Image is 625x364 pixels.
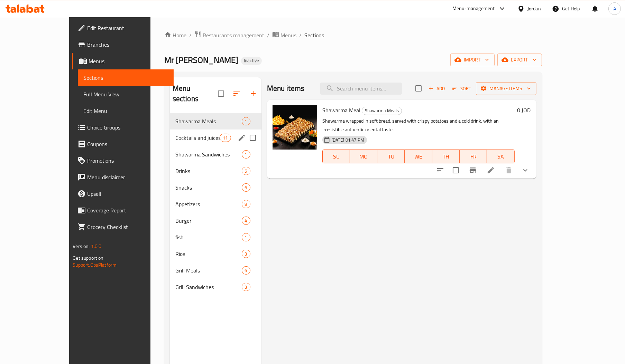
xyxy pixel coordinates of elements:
span: Menu disclaimer [87,173,168,181]
div: Snacks [175,183,242,192]
a: Menus [72,53,174,69]
span: SU [325,152,347,162]
li: / [267,31,269,39]
svg: Show Choices [521,166,530,174]
span: 8 [242,201,250,208]
span: Cocktails and juices [175,134,220,142]
span: Grocery Checklist [87,223,168,231]
span: 4 [242,218,250,224]
div: items [242,117,250,125]
a: Home [164,31,186,39]
div: Grill Sandwiches3 [170,279,261,295]
a: Choice Groups [72,119,174,136]
span: Manage items [481,84,531,93]
span: Coverage Report [87,206,168,214]
span: Upsell [87,190,168,198]
div: items [242,200,250,208]
div: Burger4 [170,212,261,229]
span: Edit Menu [83,107,168,115]
span: TH [435,152,457,162]
button: MO [350,150,377,163]
button: SA [487,150,514,163]
span: Rice [175,250,242,258]
div: Jordan [527,5,541,12]
div: items [242,266,250,275]
span: Select to update [449,163,463,178]
span: Sort [452,85,471,93]
div: items [242,250,250,258]
span: Menus [281,31,296,39]
span: Version: [73,242,90,251]
span: Sections [83,74,168,82]
div: fish1 [170,229,261,246]
div: Inactive [241,57,262,65]
a: Menu disclaimer [72,169,174,185]
li: / [299,31,302,39]
button: FR [460,150,487,163]
a: Branches [72,36,174,53]
a: Restaurants management [194,31,264,40]
button: Sort [451,83,473,94]
a: Menus [272,31,296,40]
button: Branch-specific-item [465,162,481,179]
span: Branches [87,40,168,49]
span: export [503,56,536,64]
span: 3 [242,284,250,290]
span: 3 [242,251,250,257]
span: Grill Meals [175,266,242,275]
div: items [242,283,250,291]
button: TH [432,150,460,163]
button: TU [377,150,405,163]
span: Sort items [448,83,476,94]
a: Edit Restaurant [72,20,174,36]
span: SA [490,152,512,162]
a: Coupons [72,136,174,152]
a: Upsell [72,185,174,202]
span: Shawarma Meals [362,107,402,115]
span: 1.0.0 [91,242,102,251]
span: Shawarma Sandwiches [175,150,242,159]
button: Add section [245,85,261,102]
a: Edit Menu [78,103,174,119]
div: fish [175,233,242,241]
span: Restaurants management [203,31,264,39]
div: Grill Sandwiches [175,283,242,291]
span: WE [407,152,429,162]
span: Drinks [175,167,242,175]
div: Drinks5 [170,163,261,179]
span: Coupons [87,140,168,148]
span: Sort sections [228,85,245,102]
input: search [320,83,402,95]
span: import [456,56,489,64]
span: Menus [89,57,168,65]
div: Grill Meals6 [170,262,261,279]
div: Burger [175,217,242,225]
nav: Menu sections [170,110,261,298]
a: Edit menu item [487,166,495,174]
span: Appetizers [175,200,242,208]
div: Appetizers8 [170,196,261,212]
h2: Menu sections [173,83,218,104]
span: Add [428,85,446,93]
span: A [613,5,616,12]
span: Inactive [241,58,262,64]
div: items [242,233,250,241]
span: 1 [242,151,250,158]
span: Select all sections [214,86,228,101]
span: Sections [304,31,324,39]
a: Support.OpsPlatform [73,260,117,269]
span: Edit Restaurant [87,24,168,32]
span: [DATE] 01:47 PM [329,137,367,143]
img: Shawarma Meal [273,105,317,150]
button: delete [500,162,517,179]
button: sort-choices [432,162,449,179]
a: Coverage Report [72,202,174,219]
div: Cocktails and juices11edit [170,130,261,146]
span: FR [462,152,484,162]
p: Shawarma wrapped in soft bread, served with crispy potatoes and a cold drink, with an irresistibl... [322,117,515,134]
